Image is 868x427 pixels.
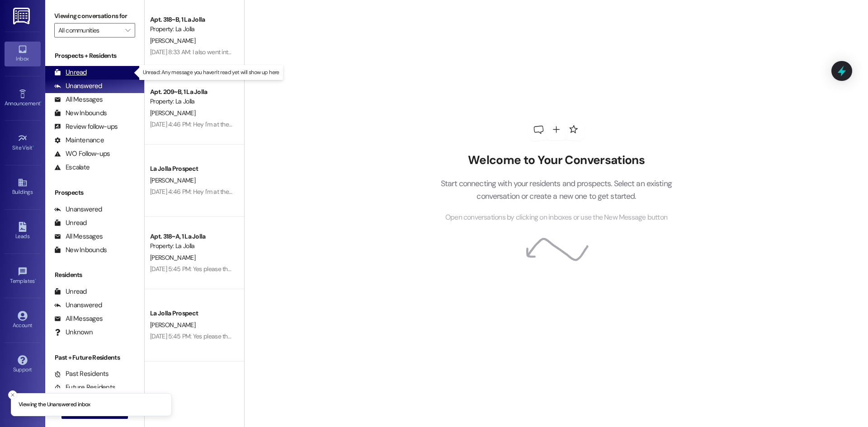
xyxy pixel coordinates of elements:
[150,321,195,329] span: [PERSON_NAME]
[5,308,41,333] a: Account
[54,300,102,310] div: Unanswered
[54,369,109,379] div: Past Residents
[45,188,144,197] div: Prospects
[150,15,234,24] div: Apt. 318~B, 1 La Jolla
[54,108,107,118] div: New Inbounds
[40,99,42,105] span: •
[54,232,103,241] div: All Messages
[54,9,135,23] label: Viewing conversations for
[427,153,685,168] h2: Welcome to Your Conversations
[5,175,41,199] a: Buildings
[150,188,333,196] div: [DATE] 4:46 PM: Hey I'm at the office, but it's locked. Are you still there?
[33,143,34,150] span: •
[5,352,41,377] a: Support
[19,401,90,409] p: Viewing the Unanswered inbox
[150,253,195,262] span: [PERSON_NAME]
[45,270,144,280] div: Residents
[150,48,416,56] div: [DATE] 8:33 AM: I also went into the office after this to make sure it was canceled and they said...
[150,309,234,318] div: La Jolla Prospect
[13,8,32,24] img: ResiDesk Logo
[54,81,102,91] div: Unanswered
[54,136,104,145] div: Maintenance
[150,120,333,128] div: [DATE] 4:46 PM: Hey I'm at the office, but it's locked. Are you still there?
[54,383,115,392] div: Future Residents
[150,232,234,241] div: Apt. 318~A, 1 La Jolla
[54,245,107,255] div: New Inbounds
[54,314,103,324] div: All Messages
[54,68,87,77] div: Unread
[5,264,41,288] a: Templates •
[54,95,103,104] div: All Messages
[54,163,90,172] div: Escalate
[445,212,667,223] span: Open conversations by clicking on inboxes or use the New Message button
[150,332,250,340] div: [DATE] 5:45 PM: Yes please thank you!
[54,122,118,131] div: Review follow-ups
[54,205,102,214] div: Unanswered
[427,177,685,203] p: Start connecting with your residents and prospects. Select an existing conversation or create a n...
[150,176,195,184] span: [PERSON_NAME]
[150,241,234,251] div: Property: La Jolla
[5,42,41,66] a: Inbox
[5,219,41,244] a: Leads
[150,109,195,117] span: [PERSON_NAME]
[150,24,234,34] div: Property: La Jolla
[58,23,121,38] input: All communities
[5,131,41,155] a: Site Visit •
[54,218,87,228] div: Unread
[125,27,130,34] i: 
[150,265,250,273] div: [DATE] 5:45 PM: Yes please thank you!
[45,51,144,61] div: Prospects + Residents
[54,149,110,159] div: WO Follow-ups
[54,287,87,296] div: Unread
[45,353,144,362] div: Past + Future Residents
[8,390,17,399] button: Close toast
[150,164,234,174] div: La Jolla Prospect
[150,37,195,45] span: [PERSON_NAME]
[150,97,234,106] div: Property: La Jolla
[143,69,279,76] p: Unread: Any message you haven't read yet will show up here
[150,87,234,97] div: Apt. 209~B, 1 La Jolla
[35,277,36,283] span: •
[54,328,93,337] div: Unknown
